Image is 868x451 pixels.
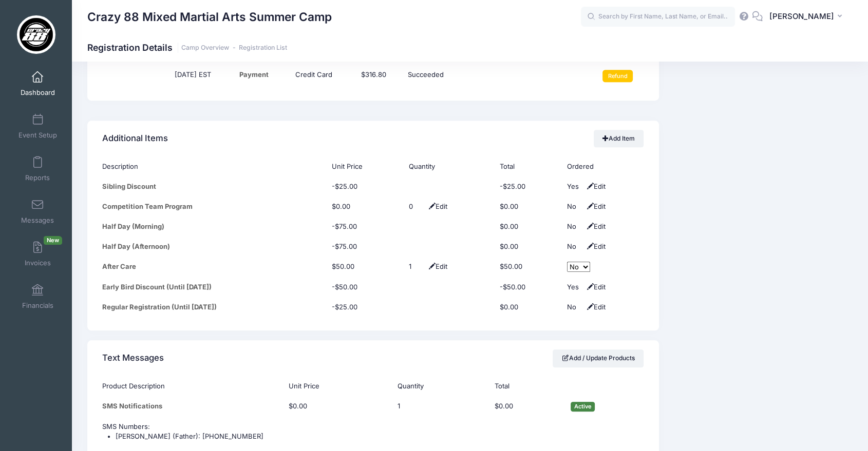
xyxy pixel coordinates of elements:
h4: Additional Items [102,124,168,153]
span: Edit [584,283,606,291]
div: No [567,222,582,232]
td: $0.00 [284,396,393,417]
td: -$25.00 [327,297,404,317]
td: $0.00 [495,297,562,317]
span: Edit [584,222,606,230]
a: Messages [13,193,62,229]
img: Crazy 88 Mixed Martial Arts Summer Camp [17,15,55,54]
div: Yes [567,182,582,192]
span: Financials [22,301,53,310]
td: $50.00 [495,257,562,277]
td: Early Bird Discount (Until [DATE]) [102,277,327,297]
span: Active [571,402,595,411]
th: Unit Price [327,156,404,177]
button: [PERSON_NAME] [763,5,853,29]
span: Messages [21,216,54,225]
a: Reports [13,151,62,187]
span: Edit [584,202,606,210]
td: Half Day (Morning) [102,217,327,237]
td: -$75.00 [327,217,404,237]
th: Total [495,156,562,177]
th: Quantity [404,156,495,177]
span: Reports [25,173,50,182]
td: Payment [224,65,284,87]
span: Edit [584,303,606,311]
div: Click Pencil to edit... [409,202,424,212]
a: Add Item [594,130,644,147]
div: No [567,202,582,212]
td: Regular Registration (Until [DATE]) [102,297,327,317]
td: $0.00 [495,237,562,257]
td: Succeeded [404,65,583,87]
td: $0.00 [495,197,562,217]
a: Financials [13,279,62,315]
td: After Care [102,257,327,277]
span: Edit [426,262,447,270]
div: No [567,302,582,312]
h4: Text Messages [102,344,164,373]
th: Unit Price [284,376,393,396]
input: Refund [602,70,633,82]
span: Event Setup [18,131,57,140]
a: InvoicesNew [13,236,62,272]
a: Event Setup [13,108,62,144]
th: Ordered [562,156,644,177]
td: $0.00 [495,217,562,237]
th: Total [489,376,565,396]
span: Edit [426,202,447,210]
td: $316.80 [344,65,404,87]
td: -$50.00 [327,277,404,297]
td: -$75.00 [327,237,404,257]
td: Competition Team Program [102,197,327,217]
h1: Registration Details [87,42,287,53]
td: $0.00 [489,396,565,417]
td: Credit Card [284,65,344,87]
span: New [44,236,62,245]
span: Invoices [25,259,51,267]
td: -$25.00 [495,177,562,197]
td: SMS Notifications [102,396,283,417]
li: [PERSON_NAME] (Father): [PHONE_NUMBER] [116,432,644,442]
td: Sibling Discount [102,177,327,197]
a: Registration List [239,44,287,52]
td: Half Day (Afternoon) [102,237,327,257]
span: Dashboard [21,88,55,97]
th: Product Description [102,376,283,396]
div: Yes [567,282,582,292]
span: [PERSON_NAME] [769,11,834,22]
a: Add / Update Products [553,349,644,367]
th: Quantity [392,376,489,396]
td: -$50.00 [495,277,562,297]
td: $50.00 [327,257,404,277]
td: [DATE] EST [162,65,223,87]
h1: Crazy 88 Mixed Martial Arts Summer Camp [87,5,332,29]
td: $0.00 [327,197,404,217]
span: Edit [584,182,606,190]
div: Click Pencil to edit... [398,401,413,411]
td: -$25.00 [327,177,404,197]
a: Dashboard [13,66,62,102]
input: Search by First Name, Last Name, or Email... [581,7,735,27]
a: Camp Overview [181,44,229,52]
th: Description [102,156,327,177]
div: Click Pencil to edit... [409,262,424,272]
